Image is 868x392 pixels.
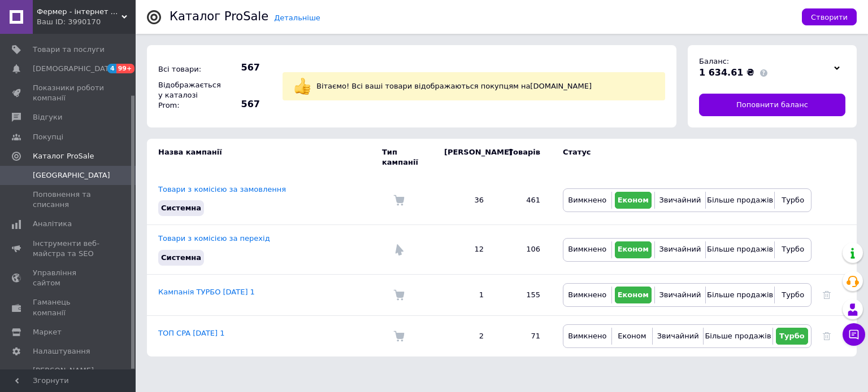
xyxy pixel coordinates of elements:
td: 36 [433,176,495,225]
span: 4 [107,64,116,73]
span: Каталог ProSale [33,151,94,161]
button: Економ [615,287,652,303]
span: Вимкнено [568,245,606,253]
span: Гаманець компанії [33,297,105,318]
span: Налаштування [33,346,90,356]
button: Звичайний [656,328,700,345]
span: Аналітика [33,219,72,229]
button: Звичайний [658,241,702,258]
span: Турбо [779,332,805,340]
img: Комісія за перехід [393,244,405,256]
td: 2 [433,315,495,356]
button: Більше продажів [709,287,771,303]
span: Вимкнено [568,332,606,340]
span: [DEMOGRAPHIC_DATA] [33,64,116,74]
button: Вимкнено [566,241,609,258]
div: Вітаємо! Всі ваші товари відображаються покупцям на [DOMAIN_NAME] [314,78,657,94]
td: Статус [552,139,811,176]
td: 1 [433,274,495,315]
div: Всі товари: [155,61,218,77]
span: Вимкнено [568,290,606,299]
span: Системна [161,204,201,212]
button: Турбо [776,328,808,345]
a: Видалити [823,332,831,340]
span: Звичайний [659,245,701,253]
button: Звичайний [658,192,702,209]
div: Каталог ProSale [170,11,268,23]
td: 106 [495,225,552,274]
span: Турбо [782,245,804,253]
span: Більше продажів [707,245,773,253]
img: Комісія за замовлення [393,331,405,342]
span: Показники роботи компанії [33,83,105,103]
span: Економ [618,245,649,253]
span: Створити [811,13,848,21]
span: 567 [220,98,260,111]
img: :+1: [294,78,311,95]
a: ТОП CPA [DATE] 1 [158,329,225,337]
span: Товари та послуги [33,45,105,55]
td: 155 [495,274,552,315]
div: Ваш ID: 3990170 [37,17,136,27]
td: 461 [495,176,552,225]
button: Вимкнено [566,287,609,303]
span: Звичайний [657,332,699,340]
span: Поповнити баланс [736,100,808,110]
div: Відображається у каталозі Prom: [155,77,218,114]
button: Вимкнено [566,328,609,345]
td: Тип кампанії [382,139,433,176]
td: [PERSON_NAME] [433,139,495,176]
span: Маркет [33,327,62,337]
span: Поповнення та списання [33,190,105,210]
span: Фермер - інтернет магазин садової та деревообробної техніки. [37,7,121,17]
button: Більше продажів [709,192,771,209]
span: [GEOGRAPHIC_DATA] [33,170,110,180]
span: Більше продажів [707,196,773,204]
span: Інструменти веб-майстра та SEO [33,239,105,259]
td: Назва кампанії [147,139,382,176]
span: Більше продажів [705,332,771,340]
td: 71 [495,315,552,356]
span: Відгуки [33,112,62,122]
span: Баланс: [699,57,729,65]
button: Більше продажів [709,241,771,258]
button: Економ [615,241,652,258]
a: Видалити [823,290,831,299]
button: Турбо [778,287,808,303]
span: Економ [618,332,646,340]
td: 12 [433,225,495,274]
a: Детальніше [274,14,320,22]
a: Товари з комісією за замовлення [158,185,286,193]
span: Управління сайтом [33,268,105,288]
button: Економ [615,192,652,209]
a: Поповнити баланс [699,94,845,116]
button: Звичайний [658,287,702,303]
button: Турбо [778,241,808,258]
a: Товари з комісією за перехід [158,234,270,243]
img: Комісія за замовлення [393,195,405,206]
button: Більше продажів [706,328,769,345]
td: Товарів [495,139,552,176]
span: Звичайний [659,290,701,299]
span: Вимкнено [568,196,606,204]
a: Кампанія ТУРБО [DATE] 1 [158,288,255,296]
span: Системна [161,253,201,262]
span: Турбо [782,196,804,204]
span: Більше продажів [707,290,773,299]
span: Економ [618,196,649,204]
span: 1 634.61 ₴ [699,67,754,78]
button: Створити [802,8,857,25]
span: Покупці [33,132,63,142]
span: 567 [220,61,260,74]
span: 99+ [116,64,135,73]
button: Економ [615,328,649,345]
img: Комісія за замовлення [393,289,405,301]
button: Чат з покупцем [843,323,865,346]
span: Звичайний [659,196,701,204]
button: Турбо [778,192,808,209]
button: Вимкнено [566,192,609,209]
span: Турбо [782,290,804,299]
span: Економ [618,290,649,299]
